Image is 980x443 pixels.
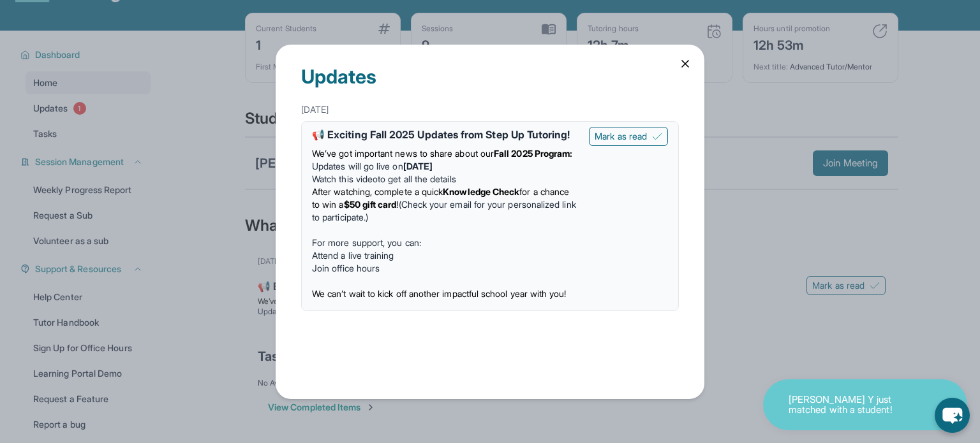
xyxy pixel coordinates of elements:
span: ! [396,199,398,210]
a: Attend a live training [312,250,394,261]
span: We’ve got important news to share about our [312,148,494,159]
strong: Fall 2025 Program: [494,148,572,159]
span: We can’t wait to kick off another impactful school year with you! [312,288,567,299]
button: chat-button [935,398,970,433]
strong: Knowledge Check [443,186,519,197]
span: for a chance to win a [312,186,569,210]
strong: $50 gift card [344,199,397,210]
strong: [DATE] [403,161,433,171]
div: [DATE] [301,98,679,121]
div: 📢 Exciting Fall 2025 Updates from Step Up Tutoring! [312,127,579,142]
li: (Check your email for your personalized link to participate.) [312,185,579,224]
li: to get all the details [312,173,579,185]
a: Watch this video [312,173,378,184]
img: Mark as read [652,131,662,142]
p: [PERSON_NAME] Y just matched with a student! [789,395,916,416]
span: Mark as read [595,130,647,143]
div: Updates [301,45,679,98]
button: Mark as read [589,127,668,146]
a: Join office hours [312,263,380,273]
p: For more support, you can: [312,236,579,249]
span: After watching, complete a quick [312,186,443,197]
li: Updates will go live on [312,160,579,173]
